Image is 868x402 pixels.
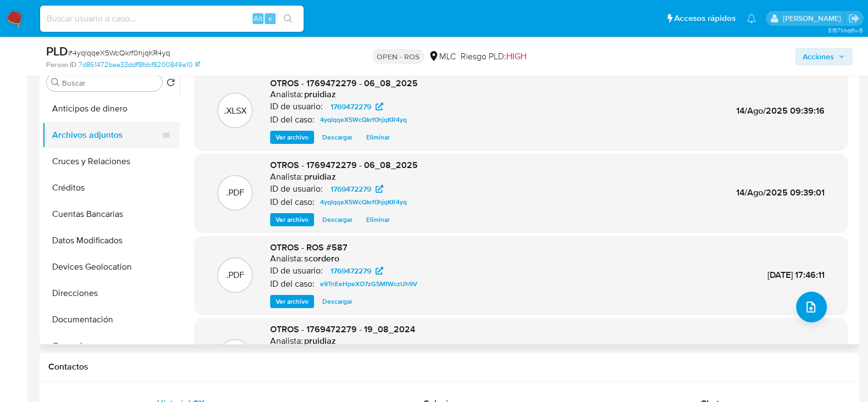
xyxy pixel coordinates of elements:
span: Descargar [322,132,352,143]
span: OTROS - ROS #587 [270,241,348,254]
p: OPEN - ROS [372,49,424,64]
p: .PDF [226,187,244,199]
button: Ver archivo [270,213,314,226]
p: .PDF [226,269,244,281]
p: ID de usuario: [270,183,323,194]
a: 4yqlqqeX5WcQkrf0hjqKR4yq [316,196,411,209]
a: 1769472279 [324,182,390,196]
span: [DATE] 17:46:11 [768,269,825,281]
button: Ver archivo [270,295,314,308]
button: Ver archivo [270,131,314,144]
input: Buscar [62,78,158,88]
button: Acciones [795,48,853,65]
p: .XLSX [224,105,247,117]
button: Direcciones [42,280,180,306]
button: Volver al orden por defecto [166,78,175,90]
button: Cruces y Relaciones [42,148,180,175]
span: 1769472279 [331,100,371,113]
span: Descargar [322,296,352,307]
a: 1769472279 [324,264,390,277]
button: Eliminar [361,131,395,144]
button: Anticipos de dinero [42,96,180,122]
span: Ver archivo [276,132,309,143]
span: Descargar [322,214,352,225]
span: 1769472279 [331,182,371,196]
p: Analista: [270,336,303,347]
p: pablo.ruidiaz@mercadolibre.com [782,13,844,24]
p: ID del caso: [270,197,315,208]
a: 1769472279 [324,100,390,113]
a: Notificaciones [747,14,756,23]
button: Archivos adjuntos [42,122,171,148]
button: Descargar [317,131,358,144]
span: Accesos rápidos [674,13,736,24]
span: OTROS - 1769472279 - 06_08_2025 [270,77,418,90]
p: Analista: [270,89,303,100]
h6: scordero [304,253,339,264]
a: 4yqlqqeX5WcQkrf0hjqKR4yq [316,113,411,126]
button: Descargar [317,295,358,308]
b: PLD [46,42,68,60]
p: ID del caso: [270,278,315,289]
span: 1769472279 [331,264,371,277]
span: Riesgo PLD: [461,51,527,63]
button: Eliminar [361,213,395,226]
h1: Contactos [48,361,850,372]
button: Buscar [51,78,60,87]
span: 14/Ago/2025 09:39:16 [736,104,825,117]
p: ID de usuario: [270,265,323,276]
b: Person ID [46,60,76,70]
span: Ver archivo [276,214,309,225]
span: Ver archivo [276,296,309,307]
h6: pruidiaz [304,171,336,182]
button: upload-file [796,292,827,322]
button: Descargar [317,213,358,226]
p: ID del caso: [270,114,315,125]
span: OTROS - 1769472279 - 19_08_2024 [270,323,415,336]
span: s [268,13,272,24]
button: Cuentas Bancarias [42,201,180,227]
h6: pruidiaz [304,336,336,347]
span: Alt [254,13,262,24]
h6: pruidiaz [304,89,336,100]
span: e9TnEeHpeXO7zG5MfWczUh9V [320,277,417,291]
span: Acciones [803,48,834,65]
button: General [42,333,180,359]
button: Créditos [42,175,180,201]
a: Salir [848,13,860,24]
button: Devices Geolocation [42,254,180,280]
input: Buscar usuario o caso... [40,12,304,26]
p: ID de usuario: [270,101,323,112]
span: 4yqlqqeX5WcQkrf0hjqKR4yq [320,113,407,126]
a: e9TnEeHpeXO7zG5MfWczUh9V [316,277,422,291]
span: Eliminar [366,132,390,143]
div: MLC [428,51,456,63]
span: 4yqlqqeX5WcQkrf0hjqKR4yq [320,196,407,209]
span: HIGH [506,50,527,63]
button: Datos Modificados [42,227,180,254]
span: # 4yqlqqeX5WcQkrf0hjqKR4yq [68,47,170,58]
span: OTROS - 1769472279 - 06_08_2025 [270,159,418,171]
p: Analista: [270,171,303,182]
span: Eliminar [366,214,390,225]
button: search-icon [277,11,299,26]
button: Documentación [42,306,180,333]
a: 7d861472baa33ddff8fdcf8200849a10 [79,60,200,70]
span: 3.157.1-hotfix-5 [827,26,863,35]
span: 14/Ago/2025 09:39:01 [736,186,825,199]
p: Analista: [270,253,303,264]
